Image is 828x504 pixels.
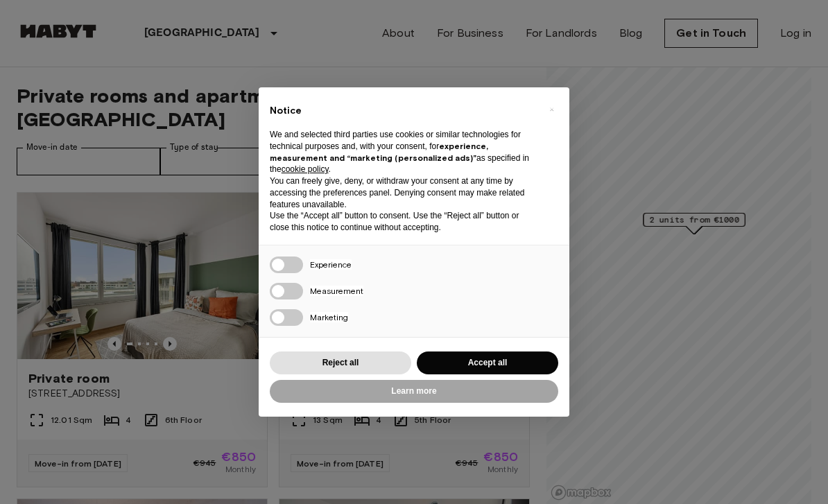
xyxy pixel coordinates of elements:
[270,104,536,118] h2: Notice
[417,351,558,374] button: Accept all
[270,129,536,175] p: We and selected third parties use cookies or similar technologies for technical purposes and, wit...
[270,351,411,374] button: Reject all
[310,259,352,270] span: Experience
[270,175,536,210] p: You can freely give, deny, or withdraw your consent at any time by accessing the preferences pane...
[310,312,348,322] span: Marketing
[270,141,488,163] strong: experience, measurement and “marketing (personalized ads)”
[270,210,536,234] p: Use the “Accept all” button to consent. Use the “Reject all” button or close this notice to conti...
[270,380,558,403] button: Learn more
[282,164,329,174] a: cookie policy
[540,98,562,121] button: Close this notice
[310,286,363,296] span: Measurement
[549,101,554,118] span: ×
